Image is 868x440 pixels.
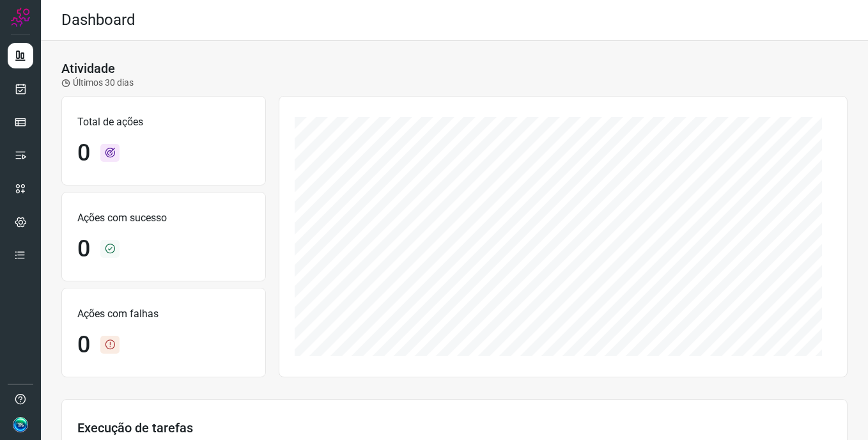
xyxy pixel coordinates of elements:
[13,417,28,432] img: 688dd65d34f4db4d93ce8256e11a8269.jpg
[77,235,90,263] h1: 0
[61,76,134,90] p: Últimos 30 dias
[77,420,832,436] h3: Execução de tarefas
[61,61,115,76] h3: Atividade
[77,139,90,167] h1: 0
[77,306,250,322] p: Ações com falhas
[77,210,250,226] p: Ações com sucesso
[77,331,90,359] h1: 0
[77,114,250,130] p: Total de ações
[11,8,30,27] img: Logo
[61,11,136,29] h2: Dashboard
